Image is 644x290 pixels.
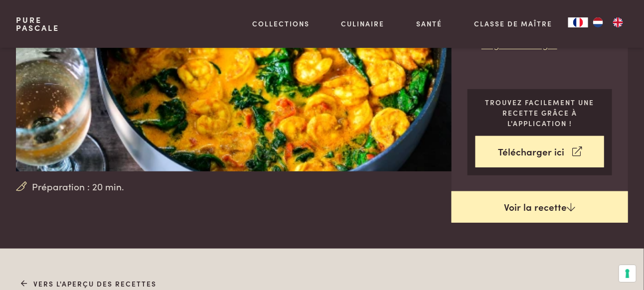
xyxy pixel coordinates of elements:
a: FR [568,17,588,27]
p: Trouvez facilement une recette grâce à l'application ! [476,97,604,128]
a: Culinaire [341,18,385,29]
aside: Language selected: Français [568,17,628,27]
a: Voir la recette [452,191,628,223]
a: Santé [417,18,443,29]
div: Language [568,17,588,27]
span: Préparation : 20 min. [32,179,125,194]
a: PurePascale [16,16,59,32]
a: Collections [252,18,310,29]
a: Nog eenvoudiger [482,37,557,50]
a: Classe de maître [474,18,552,29]
a: NL [588,17,608,27]
ul: Language list [588,17,628,27]
button: Vos préférences en matière de consentement pour les technologies de suivi [619,265,636,282]
a: Télécharger ici [476,136,604,167]
a: Vers l'aperçu des recettes [21,279,157,289]
a: EN [608,17,628,27]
